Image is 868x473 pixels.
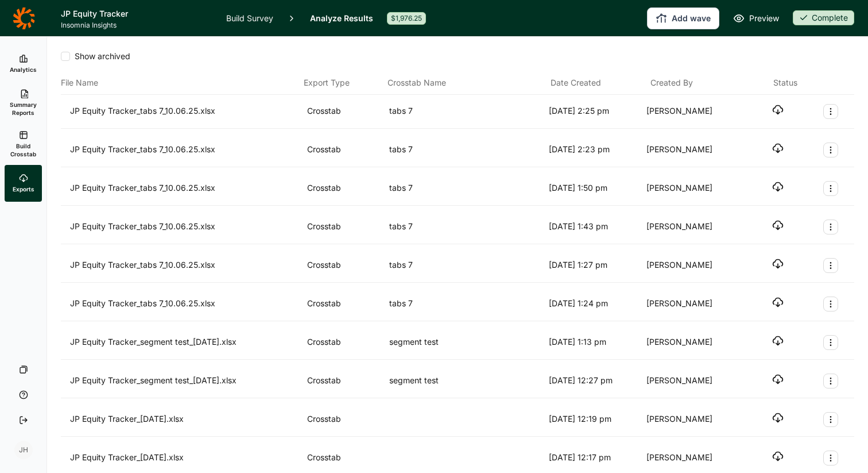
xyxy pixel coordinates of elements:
[823,220,838,234] button: Export Actions
[307,143,385,157] div: Crosstab
[733,11,779,25] a: Preview
[5,165,42,202] a: Exports
[772,104,784,116] button: Download file
[389,258,544,273] div: tabs 7
[70,335,303,350] div: JP Equity Tracker_segment test_[DATE].xlsx
[549,181,642,196] div: [DATE] 1:50 pm
[70,51,130,62] span: Show archived
[307,258,385,273] div: Crosstab
[772,220,784,231] button: Download file
[772,181,784,193] button: Download file
[549,297,642,312] div: [DATE] 1:24 pm
[307,451,385,466] div: Crosstab
[749,11,779,25] span: Preview
[646,335,739,350] div: [PERSON_NAME]
[646,181,739,196] div: [PERSON_NAME]
[70,220,303,234] div: JP Equity Tracker_tabs 7_10.06.25.xlsx
[646,451,739,466] div: [PERSON_NAME]
[70,143,303,157] div: JP Equity Tracker_tabs 7_10.06.25.xlsx
[549,335,642,350] div: [DATE] 1:13 pm
[551,76,646,90] div: Date Created
[307,181,385,196] div: Crosstab
[646,412,739,427] div: [PERSON_NAME]
[70,181,303,196] div: JP Equity Tracker_tabs 7_10.06.25.xlsx
[549,220,642,234] div: [DATE] 1:43 pm
[646,220,739,234] div: [PERSON_NAME]
[9,101,37,117] span: Summary Reports
[549,143,642,157] div: [DATE] 2:23 pm
[307,335,385,350] div: Crosstab
[14,441,33,459] div: JH
[823,258,838,273] button: Export Actions
[307,297,385,312] div: Crosstab
[70,412,303,427] div: JP Equity Tracker_[DATE].xlsx
[389,181,544,196] div: tabs 7
[387,76,546,90] div: Crosstab Name
[646,104,739,119] div: [PERSON_NAME]
[773,76,797,90] div: Status
[389,374,544,389] div: segment test
[389,297,544,312] div: tabs 7
[823,451,838,466] button: Export Actions
[549,258,642,273] div: [DATE] 1:27 pm
[823,181,838,196] button: Export Actions
[70,451,303,466] div: JP Equity Tracker_[DATE].xlsx
[5,82,42,124] a: Summary Reports
[389,335,544,350] div: segment test
[823,412,838,427] button: Export Actions
[389,220,544,234] div: tabs 7
[823,143,838,157] button: Export Actions
[70,374,303,389] div: JP Equity Tracker_segment test_[DATE].xlsx
[10,66,37,74] span: Analytics
[646,374,739,389] div: [PERSON_NAME]
[772,143,784,154] button: Download file
[772,335,784,347] button: Download file
[61,21,212,30] span: Insomnia Insights
[307,412,385,427] div: Crosstab
[61,7,212,21] h1: JP Equity Tracker
[772,451,784,462] button: Download file
[307,374,385,389] div: Crosstab
[646,143,739,157] div: [PERSON_NAME]
[549,104,642,119] div: [DATE] 2:25 pm
[823,374,838,389] button: Export Actions
[5,124,42,165] a: Build Crosstab
[650,76,746,90] div: Created By
[5,45,42,82] a: Analytics
[549,451,642,466] div: [DATE] 12:17 pm
[647,7,719,29] button: Add wave
[823,335,838,350] button: Export Actions
[70,258,303,273] div: JP Equity Tracker_tabs 7_10.06.25.xlsx
[793,10,854,26] button: Complete
[70,104,303,119] div: JP Equity Tracker_tabs 7_10.06.25.xlsx
[823,104,838,119] button: Export Actions
[549,412,642,427] div: [DATE] 12:19 pm
[70,297,303,312] div: JP Equity Tracker_tabs 7_10.06.25.xlsx
[549,374,642,389] div: [DATE] 12:27 pm
[61,76,299,90] div: File Name
[793,10,854,25] div: Complete
[772,412,784,424] button: Download file
[307,220,385,234] div: Crosstab
[9,142,37,158] span: Build Crosstab
[772,374,784,385] button: Download file
[307,104,385,119] div: Crosstab
[304,76,383,90] div: Export Type
[772,297,784,308] button: Download file
[823,297,838,312] button: Export Actions
[389,143,544,157] div: tabs 7
[387,12,426,25] div: $1,976.25
[389,104,544,119] div: tabs 7
[646,258,739,273] div: [PERSON_NAME]
[772,258,784,270] button: Download file
[646,297,739,312] div: [PERSON_NAME]
[13,185,34,193] span: Exports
